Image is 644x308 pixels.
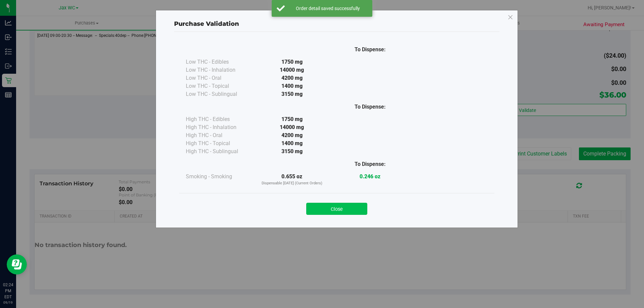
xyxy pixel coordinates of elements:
[253,66,331,74] div: 14000 mg
[186,173,253,181] div: Smoking - Smoking
[331,103,409,111] div: To Dispense:
[186,139,253,147] div: High THC - Topical
[186,115,253,123] div: High THC - Edibles
[253,58,331,66] div: 1750 mg
[186,66,253,74] div: Low THC - Inhalation
[186,123,253,131] div: High THC - Inhalation
[7,254,27,274] iframe: Resource center
[253,123,331,131] div: 14000 mg
[253,147,331,156] div: 3150 mg
[253,82,331,90] div: 1400 mg
[186,90,253,98] div: Low THC - Sublingual
[186,82,253,90] div: Low THC - Topical
[253,181,331,186] p: Dispensable [DATE] (Current Orders)
[253,173,331,186] div: 0.655 oz
[253,139,331,147] div: 1400 mg
[360,173,380,180] strong: 0.246 oz
[253,131,331,139] div: 4200 mg
[174,20,239,27] span: Purchase Validation
[186,147,253,156] div: High THC - Sublingual
[331,46,409,54] div: To Dispense:
[186,58,253,66] div: Low THC - Edibles
[306,203,367,215] button: Close
[288,5,367,12] div: Order detail saved successfully
[253,115,331,123] div: 1750 mg
[186,131,253,139] div: High THC - Oral
[253,90,331,98] div: 3150 mg
[186,74,253,82] div: Low THC - Oral
[331,160,409,168] div: To Dispense:
[253,74,331,82] div: 4200 mg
